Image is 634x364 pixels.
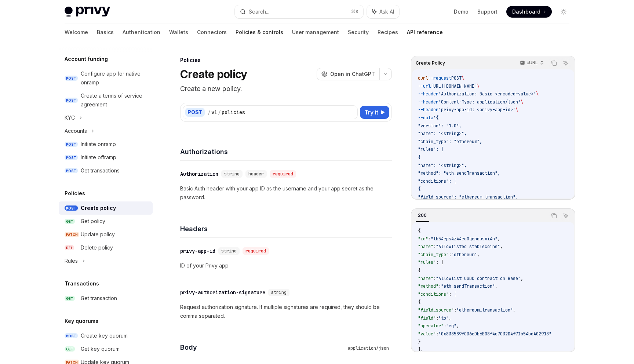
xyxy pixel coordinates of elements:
[418,154,420,160] span: {
[59,151,153,164] a: POSTInitiate offramp
[248,171,264,177] span: header
[451,252,477,258] span: "ethereum"
[180,261,392,270] p: ID of your Privy app.
[270,170,296,178] div: required
[418,228,420,234] span: {
[81,345,120,353] div: Get key quorum
[456,323,459,329] span: ,
[495,283,498,289] span: ,
[360,106,389,119] button: Try it
[418,99,438,105] span: --header
[169,23,188,41] a: Wallets
[446,323,456,329] span: "eq"
[218,109,221,116] div: /
[418,244,433,250] span: "name"
[513,307,515,313] span: ,
[418,283,438,289] span: "method"
[438,283,441,289] span: :
[436,331,438,337] span: :
[418,299,420,305] span: {
[521,99,523,105] span: \
[345,345,392,352] div: application/json
[65,55,108,63] h5: Account funding
[180,342,345,352] h4: Body
[65,155,78,160] span: POST
[180,289,265,296] div: privy-authorization-signature
[418,91,438,97] span: --header
[65,7,110,17] img: light logo
[65,189,85,198] h5: Policies
[348,23,369,41] a: Security
[418,252,449,258] span: "chain_type"
[428,75,451,81] span: --request
[418,315,436,321] span: "field"
[418,178,456,184] span: "conditions": [
[180,184,392,202] p: Basic Auth header with your app ID as the username and your app secret as the password.
[180,170,218,178] div: Authorization
[235,5,363,18] button: Search...⌘K
[418,146,444,152] span: "rules": [
[500,244,503,250] span: ,
[81,217,105,226] div: Get policy
[221,248,237,254] span: string
[418,75,428,81] span: curl
[418,307,454,313] span: "field_source"
[59,164,153,177] a: POSTGet transactions
[418,347,423,353] span: ],
[449,291,456,297] span: : [
[81,243,113,252] div: Delete policy
[65,317,98,325] h5: Key quorums
[65,219,75,224] span: GET
[454,307,456,313] span: :
[222,109,245,116] div: policies
[65,23,88,41] a: Welcome
[433,115,438,121] span: '{
[436,259,444,265] span: : [
[418,267,420,273] span: {
[418,107,438,113] span: --header
[59,342,153,356] a: GETGet key quorum
[180,247,215,255] div: privy-app-id
[180,224,392,234] h4: Headers
[65,76,78,81] span: POST
[418,323,444,329] span: "operator"
[433,244,436,250] span: :
[418,131,467,136] span: "name": "<string>",
[65,142,78,147] span: POST
[444,323,446,329] span: :
[59,138,153,151] a: POSTInitiate onramp
[454,8,469,15] a: Demo
[428,236,431,242] span: :
[449,315,451,321] span: ,
[59,329,153,342] a: POSTCreate key quorum
[81,331,128,340] div: Create key quorum
[526,60,538,66] p: cURL
[211,109,217,116] div: v1
[379,8,394,15] span: Ask AI
[506,6,552,18] a: Dashboard
[65,127,87,135] div: Accounts
[65,279,99,288] h5: Transactions
[81,230,115,239] div: Update policy
[65,296,75,301] span: GET
[123,23,160,41] a: Authentication
[330,70,375,78] span: Open in ChatGPT
[59,215,153,228] a: GETGet policy
[180,147,392,157] h4: Authorizations
[59,292,153,305] a: GETGet transaction
[81,140,116,149] div: Initiate onramp
[81,153,116,162] div: Initiate offramp
[558,6,569,18] button: Toggle dark mode
[224,171,240,177] span: string
[441,283,495,289] span: "eth_sendTransaction"
[418,236,428,242] span: "id"
[462,75,464,81] span: \
[536,91,539,97] span: \
[65,346,75,352] span: GET
[477,83,480,89] span: \
[438,99,521,105] span: 'Content-Type: application/json'
[185,108,205,117] div: POST
[418,339,420,345] span: }
[418,83,431,89] span: --url
[438,107,515,113] span: 'privy-app-id: <privy-app-id>'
